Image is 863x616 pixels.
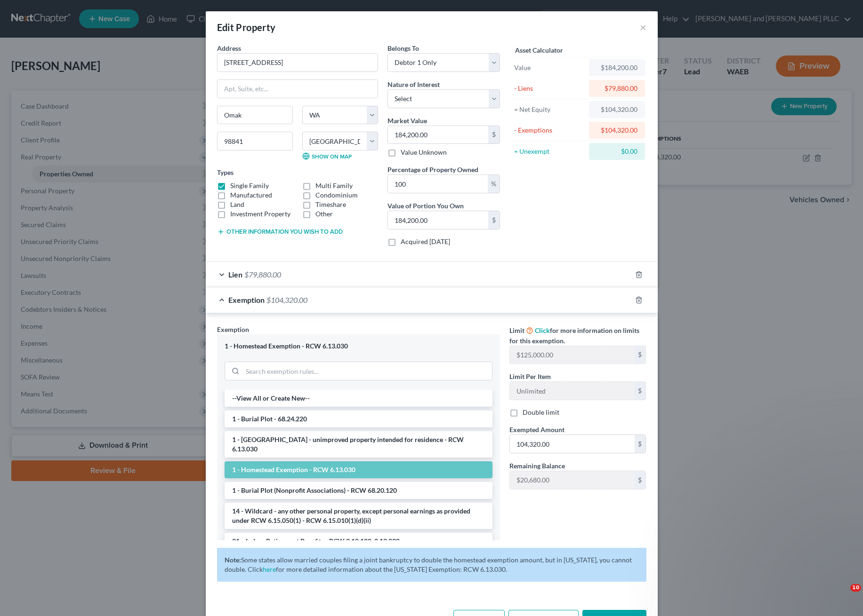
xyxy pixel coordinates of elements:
label: Other [315,209,333,219]
div: $0.00 [597,147,637,156]
div: 1 - Homestead Exemption - RCW 6.13.030 [225,342,492,351]
label: Double limit [523,408,559,417]
div: $ [488,126,500,144]
div: $ [635,471,646,489]
input: 0.00 [388,211,488,229]
div: $ [635,346,646,364]
button: Other information you wish to add [217,228,343,236]
li: 21 - Judges Retirement Benefits - RCW 2.10.180, 2.12.090 [225,533,492,550]
label: Limit Per Item [509,371,551,381]
label: Timeshare [315,200,346,209]
input: -- [510,382,635,400]
div: % [488,175,500,193]
input: 0.00 [388,175,488,193]
div: $ [488,211,500,229]
a: here [263,565,276,573]
label: Nature of Interest [387,79,440,89]
label: Asset Calculator [515,45,563,55]
li: 14 - Wildcard - any other personal property, except personal earnings as provided under RCW 6.15.... [225,503,492,529]
label: Land [230,200,244,209]
div: $ [635,382,646,400]
span: for more information on limits for this exemption. [509,326,639,345]
label: Remaining Balance [509,461,565,471]
span: Limit [509,326,524,334]
div: Some states allow married couples filing a joint bankruptcy to double the homestead exemption amo... [217,548,646,582]
span: Belongs To [387,44,419,52]
span: $104,320.00 [266,295,307,304]
div: $184,200.00 [597,63,637,72]
strong: Note: [225,556,241,564]
div: $104,320.00 [597,126,637,135]
div: = Unexempt [514,147,585,156]
label: Value of Portion You Own [387,201,464,211]
label: Manufactured [230,190,272,200]
li: 1 - Homestead Exemption - RCW 6.13.030 [225,461,492,478]
span: 10 [850,584,861,592]
input: -- [510,471,635,489]
input: Apt, Suite, etc... [218,80,378,98]
input: Enter zip... [217,132,293,150]
div: Value [514,63,585,72]
span: $79,880.00 [244,270,281,279]
span: Exemption [217,325,249,333]
div: - Liens [514,84,585,93]
div: $ [635,435,646,453]
li: 1 - [GEOGRAPHIC_DATA] - unimproved property intended for residence - RCW 6.13.030 [225,431,492,458]
label: Condominium [315,190,358,200]
div: = Net Equity [514,105,585,114]
input: 0.00 [388,126,488,144]
span: Exemption [228,295,265,304]
div: - Exemptions [514,126,585,135]
label: Market Value [387,116,427,126]
input: Enter address... [218,54,378,71]
label: Single Family [230,181,269,190]
label: Investment Property [230,209,290,219]
div: $104,320.00 [597,105,637,114]
label: Acquired [DATE] [401,237,450,246]
span: Address [217,44,241,52]
li: 1 - Burial Plot (Nonprofit Associations) - RCW 68.20.120 [225,482,492,499]
input: Search exemption rules... [242,362,492,380]
button: × [640,22,646,33]
span: Lien [228,270,242,279]
li: --View All or Create New-- [225,390,492,407]
li: 1 - Burial Plot - 68.24.220 [225,411,492,427]
input: -- [510,346,635,364]
label: Percentage of Property Owned [387,165,478,174]
a: Click [535,326,550,334]
div: Edit Property [217,21,276,34]
input: Enter city... [218,106,292,124]
label: Value Unknown [401,148,447,157]
iframe: Intercom live chat [831,584,854,607]
span: Exempted Amount [509,426,565,434]
label: Types [217,167,234,177]
a: Show on Map [302,152,352,160]
label: Multi Family [315,181,353,190]
input: 0.00 [510,435,635,453]
div: $79,880.00 [597,84,637,93]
